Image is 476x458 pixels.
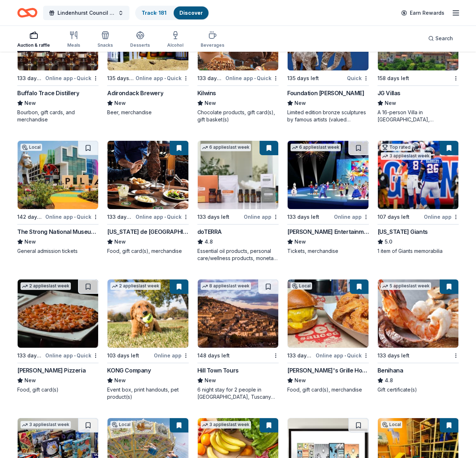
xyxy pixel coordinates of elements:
[377,227,428,236] div: [US_STATE] Giants
[130,28,150,52] button: Desserts
[24,376,36,385] span: New
[197,74,224,83] div: 133 days left
[347,74,369,83] div: Quick
[377,74,409,83] div: 158 days left
[381,144,412,151] div: Top rated
[287,89,364,97] div: Foundation [PERSON_NAME]
[107,141,188,209] img: Image for Texas de Brazil
[114,237,126,246] span: New
[110,282,161,290] div: 2 applies last week
[110,421,132,428] div: Local
[107,351,139,360] div: 103 days left
[377,140,459,255] a: Image for New York GiantsTop rated3 applieslast week107 days leftOnline app[US_STATE] Giants5.01 ...
[97,42,113,48] div: Snacks
[287,279,369,393] a: Image for Arooga's Grille House & Sports BarLocal133 days leftOnline app•Quick[PERSON_NAME]'s Gri...
[130,42,150,48] div: Desserts
[294,99,306,107] span: New
[164,75,166,81] span: •
[18,279,98,348] img: Image for Pepe's Pizzeria
[378,279,458,348] img: Image for Benihana
[287,109,369,123] div: Limited edition bronze sculptures by famous artists (valued between $2k to $7k; proceeds will spl...
[294,376,306,385] span: New
[20,282,71,290] div: 2 applies last week
[107,140,188,255] a: Image for Texas de Brazil133 days leftOnline app•Quick[US_STATE] de [GEOGRAPHIC_DATA]NewFood, gif...
[381,282,431,290] div: 5 applies last week
[385,376,393,385] span: 4.8
[45,351,99,360] div: Online app Quick
[377,279,459,393] a: Image for Benihana5 applieslast week133 days leftBenihana4.8Gift certificate(s)
[43,6,129,20] button: Lindenhurst Council of PTA's "Bright Futures" Fundraiser
[197,386,279,401] div: 6 night stay for 2 people in [GEOGRAPHIC_DATA], Tuscany (charity rate is $1380; retails at $2200;...
[114,376,126,385] span: New
[424,212,459,221] div: Online app
[201,282,251,290] div: 8 applies last week
[179,10,203,16] a: Discover
[197,366,239,375] div: Hill Town Tours
[45,74,99,83] div: Online app Quick
[381,152,431,160] div: 3 applies last week
[107,89,163,97] div: Adirondack Brewery
[17,28,50,52] button: Auction & raffle
[244,212,279,221] div: Online app
[197,2,279,123] a: Image for Kilwins2 applieslast week133 days leftOnline app•QuickKilwinsNewChocolate products, gif...
[17,386,99,393] div: Food, gift card(s)
[201,42,224,48] div: Beverages
[17,109,99,123] div: Bourbon, gift cards, and merchandise
[197,247,279,262] div: Essential oil products, personal care/wellness products, monetary donations
[67,42,80,48] div: Meals
[201,28,224,52] button: Beverages
[24,237,36,246] span: New
[205,376,216,385] span: New
[97,28,113,52] button: Snacks
[107,227,188,236] div: [US_STATE] de [GEOGRAPHIC_DATA]
[107,279,188,348] img: Image for KONG Company
[377,109,459,123] div: A 16-person Villa in [GEOGRAPHIC_DATA], [GEOGRAPHIC_DATA], [GEOGRAPHIC_DATA] for 7days/6nights (R...
[67,28,80,52] button: Meals
[142,10,166,16] a: Track· 181
[107,109,188,116] div: Beer, merchandise
[107,213,134,221] div: 133 days left
[74,353,75,358] span: •
[20,144,42,151] div: Local
[225,74,279,83] div: Online app Quick
[287,74,319,83] div: 135 days left
[17,140,99,255] a: Image for The Strong National Museum of PlayLocal142 days leftOnline app•QuickThe Strong National...
[287,247,369,255] div: Tickets, merchandise
[17,42,50,48] div: Auction & raffle
[201,421,251,429] div: 3 applies last week
[17,2,99,123] a: Image for Buffalo Trace Distillery16 applieslast week133 days leftOnline app•QuickBuffalo Trace D...
[287,2,369,123] a: Image for Foundation Michelangelo135 days leftQuickFoundation [PERSON_NAME]NewLimited edition bro...
[107,247,188,255] div: Food, gift card(s), merchandise
[45,212,99,221] div: Online app Quick
[197,279,279,401] a: Image for Hill Town Tours 8 applieslast week148 days leftHill Town ToursNew6 night stay for 2 peo...
[385,99,396,107] span: New
[290,144,341,151] div: 6 applies last week
[287,227,369,236] div: [PERSON_NAME] Entertainment
[20,421,71,429] div: 3 applies last week
[197,140,279,262] a: Image for doTERRA6 applieslast week133 days leftOnline appdoTERRA4.8Essential oil products, perso...
[197,89,216,97] div: Kilwins
[198,141,278,209] img: Image for doTERRA
[435,34,453,43] span: Search
[18,141,98,209] img: Image for The Strong National Museum of Play
[334,212,369,221] div: Online app
[167,42,183,48] div: Alcohol
[17,227,99,236] div: The Strong National Museum of Play
[74,75,75,81] span: •
[422,31,459,46] button: Search
[17,366,86,375] div: [PERSON_NAME] Pizzeria
[205,237,213,246] span: 4.8
[377,213,409,221] div: 107 days left
[17,4,37,21] a: Home
[17,74,44,83] div: 133 days left
[294,237,306,246] span: New
[107,386,188,401] div: Event box, print handouts, pet product(s)
[197,227,222,236] div: doTERRA
[205,99,216,107] span: New
[136,74,189,83] div: Online app Quick
[316,351,369,360] div: Online app Quick
[164,214,166,220] span: •
[288,279,368,348] img: Image for Arooga's Grille House & Sports Bar
[381,421,402,428] div: Local
[377,247,459,255] div: 1 item of Giants memorabilia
